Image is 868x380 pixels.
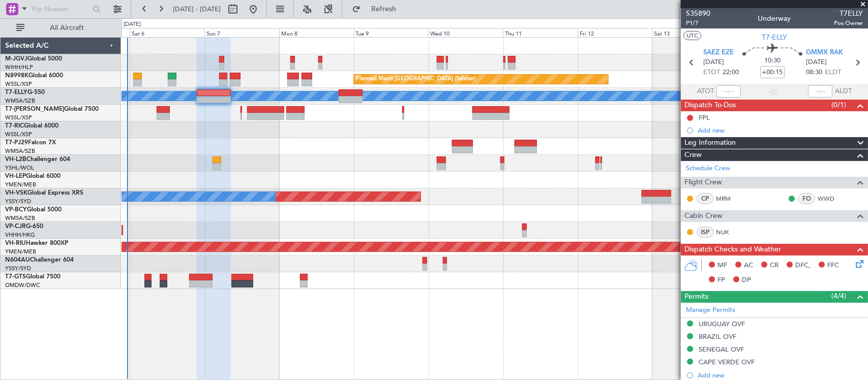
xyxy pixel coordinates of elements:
[5,106,99,112] a: T7-[PERSON_NAME]Global 7500
[686,19,710,27] span: P1/7
[831,291,846,301] span: (4/4)
[130,28,204,37] div: Sat 6
[5,140,56,146] a: T7-PJ29Falcon 7X
[703,68,720,78] span: ETOT
[5,89,27,96] span: T7-ELLY
[683,31,701,40] button: UTC
[825,68,841,78] span: ELDT
[26,24,107,31] span: All Aircraft
[5,147,35,155] a: WMSA/SZB
[5,73,28,79] span: N8998K
[699,113,710,122] div: FPL
[5,114,32,121] a: WSSL/XSP
[716,85,741,98] input: --:--
[347,1,408,17] button: Refresh
[684,137,736,149] span: Leg Information
[698,371,863,379] div: Add new
[5,106,64,112] span: T7-[PERSON_NAME]
[716,228,739,237] a: NUK
[5,257,74,263] a: N604AUChallenger 604
[717,275,725,286] span: FP
[204,28,279,37] div: Sun 7
[806,48,843,58] span: GMMX RAK
[684,177,722,188] span: Flight Crew
[697,193,713,204] div: CP
[806,57,827,68] span: [DATE]
[742,275,751,286] span: DP
[363,6,405,13] span: Refresh
[5,123,58,129] a: T7-RICGlobal 6000
[744,261,753,271] span: AC
[5,207,27,213] span: VP-BCY
[5,190,27,196] span: VH-VSK
[834,19,863,27] span: Pos Owner
[686,8,710,19] span: 535890
[5,231,35,239] a: VHHH/HKG
[5,164,34,172] a: YSHL/WOL
[5,173,26,179] span: VH-LEP
[5,248,36,256] a: YMEN/MEB
[5,224,43,230] a: VP-CJRG-650
[5,274,61,280] a: T7-GTSGlobal 7500
[5,131,32,138] a: WSSL/XSP
[5,64,33,71] a: WIHH/HLP
[124,20,141,29] div: [DATE]
[354,28,429,37] div: Tue 9
[428,28,503,37] div: Wed 10
[5,190,83,196] a: VH-VSKGlobal Express XRS
[831,100,846,110] span: (0/1)
[5,140,28,146] span: T7-PJ29
[5,274,26,280] span: T7-GTS
[5,240,26,246] span: VH-RIU
[5,97,35,105] a: WMSA/SZB
[5,224,26,230] span: VP-CJR
[699,358,755,366] div: CAPE VERDE OVF
[684,210,723,222] span: Cabin Crew
[684,291,708,303] span: Permits
[717,261,727,271] span: MF
[5,89,45,96] a: T7-ELLYG-550
[5,281,40,289] a: OMDW/DWC
[5,123,24,129] span: T7-RIC
[827,261,839,271] span: FFC
[758,14,791,24] div: Underway
[279,28,354,37] div: Mon 8
[835,86,852,97] span: ALDT
[356,72,476,87] div: Planned Maint [GEOGRAPHIC_DATA] (Seletar)
[5,156,70,163] a: VH-L2BChallenger 604
[770,261,779,271] span: CR
[684,149,702,161] span: Crew
[834,8,863,19] span: T7ELLY
[5,198,31,205] a: YSSY/SYD
[699,345,744,354] div: SENEGAL OVF
[764,56,781,66] span: 10:30
[652,28,727,37] div: Sat 13
[699,320,745,328] div: URUGUAY OVF
[806,68,822,78] span: 08:30
[5,80,32,88] a: WSSL/XSP
[173,5,221,14] span: [DATE] - [DATE]
[5,73,63,79] a: N8998KGlobal 6000
[5,265,31,272] a: YSSY/SYD
[697,86,714,97] span: ATOT
[31,2,89,17] input: Trip Number
[762,32,787,43] span: T7-ELLY
[703,57,724,68] span: [DATE]
[818,194,841,203] a: WWD
[686,305,735,315] a: Manage Permits
[684,244,781,256] span: Dispatch Checks and Weather
[699,332,736,341] div: BRAZIL OVF
[795,261,811,271] span: DFC,
[798,193,815,204] div: FO
[703,48,734,58] span: SAEZ EZE
[698,126,863,135] div: Add new
[716,194,739,203] a: MRM
[5,214,35,222] a: WMSA/SZB
[5,56,62,62] a: M-JGVJGlobal 5000
[686,164,730,174] a: Schedule Crew
[723,68,739,78] span: 22:00
[697,227,713,238] div: ISP
[5,56,27,62] span: M-JGVJ
[684,100,736,111] span: Dispatch To-Dos
[5,181,36,188] a: YMEN/MEB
